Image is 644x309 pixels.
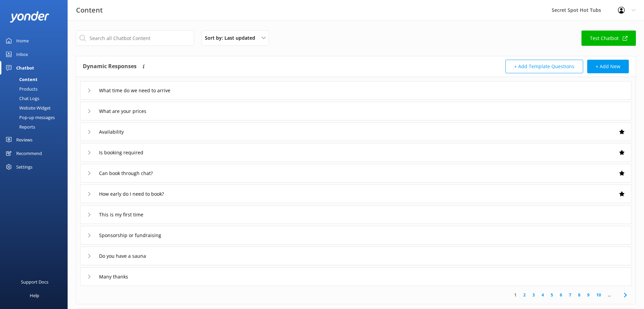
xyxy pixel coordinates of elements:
div: Home [16,34,29,47]
a: 9 [584,292,593,298]
div: Chatbot [16,61,34,75]
div: Help [30,289,39,302]
a: 6 [556,292,566,298]
a: 10 [593,292,604,298]
div: Content [4,75,38,84]
a: Pop-up messages [4,113,68,122]
div: Settings [16,160,32,174]
div: Reviews [16,133,32,147]
h4: Dynamic Responses [83,60,137,73]
a: Reports [4,122,68,132]
img: yonder-white-logo.png [10,11,49,22]
a: 5 [547,292,556,298]
a: 4 [538,292,547,298]
div: Chat Logs [4,94,39,103]
a: Test Chatbot [581,31,636,46]
a: 2 [520,292,529,298]
a: Website Widget [4,103,68,113]
span: ... [604,292,614,298]
a: Chat Logs [4,94,68,103]
button: + Add Template Questions [505,60,583,73]
div: Products [4,84,38,94]
div: Website Widget [4,103,51,113]
span: Sort by: Last updated [205,34,259,42]
a: 3 [529,292,538,298]
input: Search all Chatbot Content [76,31,194,46]
div: Recommend [16,147,42,160]
a: 7 [566,292,575,298]
div: Pop-up messages [4,113,55,122]
a: Content [4,75,68,84]
h3: Content [76,5,103,16]
a: 8 [575,292,584,298]
a: 1 [511,292,520,298]
a: Products [4,84,68,94]
div: Inbox [16,47,28,61]
div: Reports [4,122,35,132]
button: + Add New [587,60,629,73]
div: Support Docs [21,275,48,289]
